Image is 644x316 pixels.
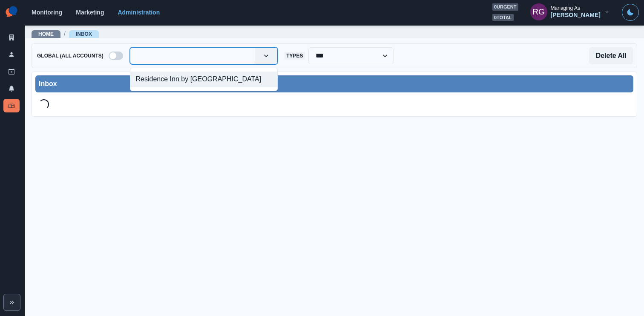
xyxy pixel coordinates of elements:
button: Expand [3,294,20,311]
nav: breadcrumb [32,29,99,38]
a: Home [38,31,54,37]
a: Monitoring [32,9,62,16]
div: Residence Inn by [GEOGRAPHIC_DATA] [130,72,277,87]
a: Marketing [76,9,104,16]
a: Draft Posts [3,65,20,78]
span: 0 total [492,14,514,21]
a: Inbox [3,99,20,112]
button: Toggle Mode [622,4,639,21]
a: Notifications [3,82,20,95]
a: Administration [118,9,160,16]
div: Russel Gabiosa [532,2,545,22]
a: Users [3,48,20,61]
button: Delete All [589,47,633,64]
span: / [64,29,66,38]
span: Types [285,52,305,60]
a: Clients [3,31,20,44]
span: Global (All Accounts) [35,52,105,60]
button: Managing As[PERSON_NAME] [523,3,617,20]
div: Managing As [551,5,580,11]
span: 0 urgent [492,3,518,11]
a: Inbox [76,31,92,37]
div: Inbox [39,79,630,89]
div: [PERSON_NAME] [551,11,601,19]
